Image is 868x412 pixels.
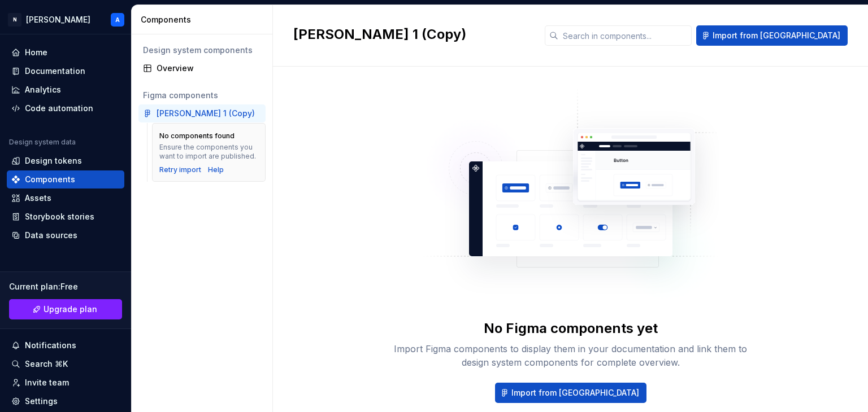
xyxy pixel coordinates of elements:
div: N [8,13,21,27]
div: Settings [25,396,58,407]
button: N[PERSON_NAME]A [2,7,129,32]
div: Design system components [143,45,261,56]
a: Overview [138,59,266,77]
div: Overview [157,63,261,74]
a: Code automation [7,99,124,117]
button: Retry import [159,165,201,174]
div: A [115,15,120,24]
h2: [PERSON_NAME] 1 (Copy) [293,25,531,43]
a: Invite team [7,374,124,392]
div: Components [25,174,75,185]
a: Analytics [7,81,124,99]
div: Components [141,14,268,25]
div: Design system data [9,138,76,147]
div: [PERSON_NAME] [26,14,90,25]
input: Search in components... [558,25,692,46]
a: Settings [7,392,124,410]
a: Assets [7,189,124,207]
a: Data sources [7,226,124,244]
div: No Figma components yet [484,319,658,338]
div: Data sources [25,230,77,241]
div: [PERSON_NAME] 1 (Copy) [157,108,255,119]
div: Search ⌘K [25,358,68,370]
div: Design tokens [25,155,82,166]
div: Assets [25,192,51,204]
div: Invite team [25,377,69,388]
a: Components [7,170,124,189]
button: Import from [GEOGRAPHIC_DATA] [495,383,646,403]
div: Code automation [25,103,93,114]
div: Ensure the components you want to import are published. [159,143,258,161]
a: Help [208,165,224,174]
div: Current plan : Free [9,281,122,292]
span: Import from [GEOGRAPHIC_DATA] [511,387,639,398]
div: Notifications [25,340,76,351]
a: Storybook stories [7,208,124,226]
div: Documentation [25,65,85,77]
div: Import Figma components to display them in your documentation and link them to design system comp... [390,342,752,369]
a: Design tokens [7,152,124,170]
div: Storybook stories [25,211,94,222]
a: [PERSON_NAME] 1 (Copy) [138,104,266,122]
button: Search ⌘K [7,355,124,373]
a: Upgrade plan [9,299,122,319]
span: Upgrade plan [44,304,97,315]
a: Documentation [7,62,124,80]
span: Import from [GEOGRAPHIC_DATA] [713,30,840,41]
button: Notifications [7,336,124,354]
div: No components found [159,132,235,141]
div: Figma components [143,90,261,101]
div: Home [25,47,47,58]
button: Import from [GEOGRAPHIC_DATA] [696,25,848,46]
a: Home [7,43,124,62]
div: Analytics [25,84,61,95]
